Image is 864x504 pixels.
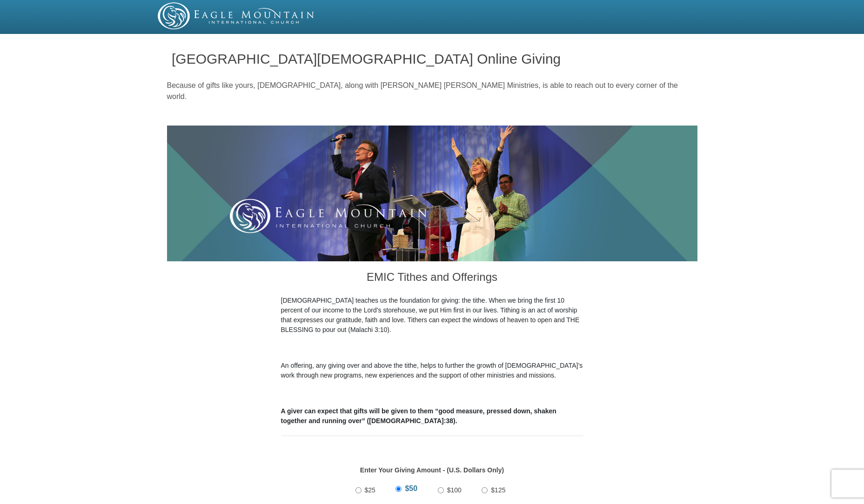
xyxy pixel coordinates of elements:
b: A giver can expect that gifts will be given to them “good measure, pressed down, shaken together ... [281,407,556,424]
span: $100 [447,486,462,494]
p: An offering, any giving over and above the tithe, helps to further the growth of [DEMOGRAPHIC_DAT... [281,361,583,380]
span: $50 [405,484,417,492]
p: Because of gifts like yours, [DEMOGRAPHIC_DATA], along with [PERSON_NAME] [PERSON_NAME] Ministrie... [167,80,697,102]
p: [DEMOGRAPHIC_DATA] teaches us the foundation for giving: the tithe. When we bring the first 10 pe... [281,296,583,335]
strong: Enter Your Giving Amount - (U.S. Dollars Only) [360,466,504,474]
h1: [GEOGRAPHIC_DATA][DEMOGRAPHIC_DATA] Online Giving [172,51,692,66]
h3: EMIC Tithes and Offerings [281,261,583,296]
span: $25 [365,486,375,494]
img: EMIC [158,2,315,29]
span: $125 [491,486,505,494]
